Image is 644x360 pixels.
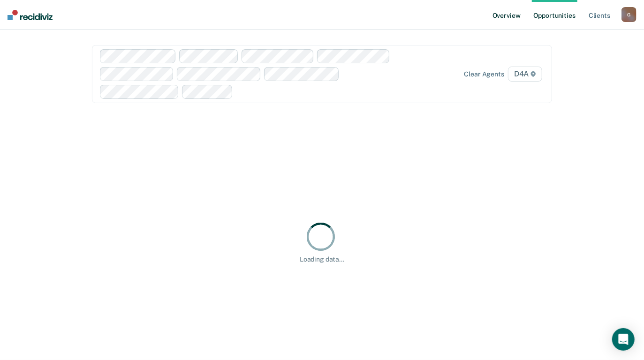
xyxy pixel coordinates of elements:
div: Clear agents [464,70,504,78]
img: Recidiviz [8,10,53,20]
button: G [621,7,636,22]
div: Open Intercom Messenger [612,328,635,351]
span: D4A [508,67,542,82]
div: Loading data... [300,255,344,263]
